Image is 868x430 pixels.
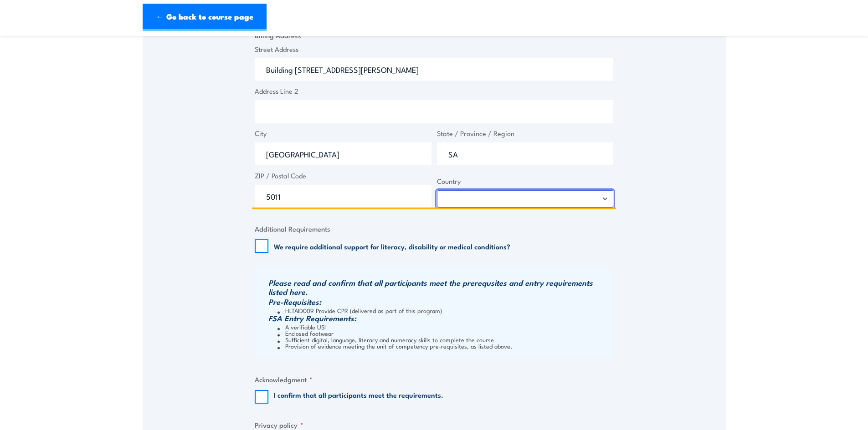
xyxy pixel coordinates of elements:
li: HLTAID009 Provide CPR (delivered as part of this program) [277,307,611,314]
legend: Privacy policy [255,420,303,430]
label: City [255,128,431,139]
h3: Please read and confirm that all participants meet the prerequsites and entry requirements listed... [268,278,611,296]
label: Street Address [255,44,613,55]
label: ZIP / Postal Code [255,171,431,181]
a: ← Go back to course page [143,4,267,31]
label: Address Line 2 [255,86,613,96]
li: Provision of evidence meeting the unit of competency pre-requisites, as listed above. [277,343,611,349]
legend: Acknowledgment [255,374,313,384]
h3: FSA Entry Requirements: [268,314,611,323]
li: Enclosed footwear [277,330,611,336]
label: State / Province / Region [437,128,614,139]
legend: Additional Requirements [255,223,330,234]
li: A verifiable USI [277,324,611,330]
label: Country [437,176,614,187]
input: Enter a location [255,58,613,81]
label: I confirm that all participants meet the requirements. [274,390,443,404]
h3: Pre-Requisites: [268,297,611,306]
label: We require additional support for literacy, disability or medical conditions? [274,242,510,251]
li: Sufficient digital, language, literacy and numeracy skills to complete the course [277,336,611,343]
